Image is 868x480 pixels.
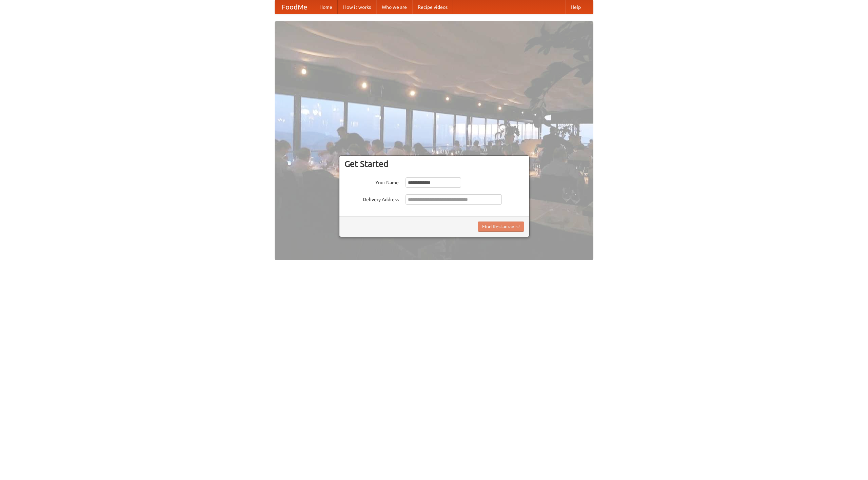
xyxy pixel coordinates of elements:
button: Find Restaurants! [478,222,524,232]
label: Delivery Address [344,194,399,203]
a: Help [565,0,586,14]
a: Recipe videos [412,0,453,14]
a: Home [314,0,338,14]
a: How it works [338,0,376,14]
a: FoodMe [275,0,314,14]
a: Who we are [376,0,412,14]
h3: Get Started [344,159,524,169]
label: Your Name [344,177,399,186]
